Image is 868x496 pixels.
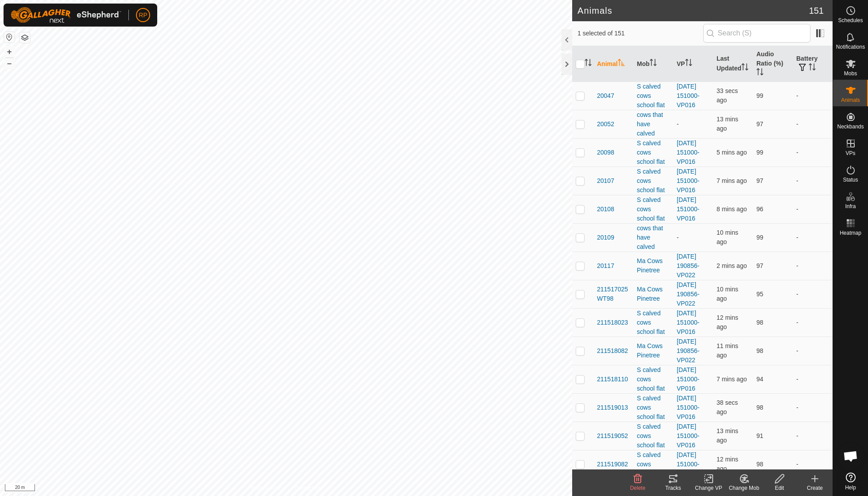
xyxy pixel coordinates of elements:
[597,148,614,157] span: 20098
[756,347,763,354] span: 98
[637,341,670,360] div: Ma Cows Pinetree
[637,256,670,275] div: Ma Cows Pinetree
[597,285,630,303] span: 211517025WT98
[597,375,628,384] span: 211518110
[793,81,833,110] td: -
[756,404,763,411] span: 98
[637,422,670,450] div: S calved cows school flat
[717,342,738,359] span: 21 Sep 2025 at 5:39 PM
[11,7,121,23] img: Gallagher Logo
[753,46,793,82] th: Audio Ratio (%)
[650,60,657,67] p-sorticon: Activate to sort
[756,234,763,241] span: 99
[717,177,747,184] span: 21 Sep 2025 at 5:43 PM
[597,431,628,441] span: 211519052
[4,32,15,43] button: Reset Map
[19,32,30,43] button: Map Layers
[793,393,833,422] td: -
[677,338,699,364] a: [DATE] 190856-VP022
[833,469,868,494] a: Help
[717,456,738,472] span: 21 Sep 2025 at 5:38 PM
[677,196,699,222] a: [DATE] 151000-VP016
[756,376,763,383] span: 94
[637,450,670,478] div: S calved cows school flat
[809,65,816,72] p-sorticon: Activate to sort
[597,120,614,129] span: 20052
[637,139,670,167] div: S calved cows school flat
[793,252,833,280] td: -
[703,24,810,43] input: Search (S)
[793,280,833,308] td: -
[4,46,15,57] button: +
[655,484,691,492] div: Tracks
[597,205,614,214] span: 20108
[251,484,284,492] a: Privacy Policy
[597,91,614,101] span: 20047
[717,87,738,104] span: 21 Sep 2025 at 5:50 PM
[677,366,699,392] a: [DATE] 151000-VP016
[597,233,614,242] span: 20109
[295,484,321,492] a: Contact Us
[717,116,738,132] span: 21 Sep 2025 at 5:38 PM
[793,138,833,167] td: -
[630,485,646,491] span: Delete
[637,365,670,393] div: S calved cows school flat
[793,223,833,252] td: -
[637,195,670,223] div: S calved cows school flat
[677,83,699,108] a: [DATE] 151000-VP016
[637,224,670,252] div: cows that have calved
[593,46,633,82] th: Animal
[756,461,763,468] span: 98
[717,149,747,156] span: 21 Sep 2025 at 5:45 PM
[756,432,763,439] span: 91
[756,120,763,128] span: 97
[597,261,614,271] span: 20117
[677,139,699,165] a: [DATE] 151000-VP016
[577,5,809,16] h2: Animals
[717,286,738,302] span: 21 Sep 2025 at 5:41 PM
[845,485,856,490] span: Help
[837,443,864,469] div: Open chat
[756,262,763,269] span: 97
[597,176,614,186] span: 20107
[637,82,670,110] div: S calved cows school flat
[793,46,833,82] th: Battery
[845,204,856,209] span: Infra
[793,337,833,365] td: -
[756,149,763,156] span: 99
[585,60,592,67] p-sorticon: Activate to sort
[691,484,726,492] div: Change VP
[756,319,763,326] span: 98
[809,4,824,17] span: 151
[597,346,628,356] span: 211518082
[677,395,699,420] a: [DATE] 151000-VP016
[637,309,670,337] div: S calved cows school flat
[756,291,763,298] span: 95
[618,60,625,67] p-sorticon: Activate to sort
[673,46,713,82] th: VP
[726,484,762,492] div: Change Mob
[793,308,833,337] td: -
[717,229,738,245] span: 21 Sep 2025 at 5:40 PM
[841,97,860,103] span: Animals
[677,120,679,128] app-display-virtual-paddock-transition: -
[717,314,738,330] span: 21 Sep 2025 at 5:38 PM
[633,46,673,82] th: Mob
[756,205,763,213] span: 96
[597,403,628,412] span: 211519013
[843,177,858,182] span: Status
[837,124,864,129] span: Neckbands
[845,151,855,156] span: VPs
[4,58,15,69] button: –
[597,460,628,469] span: 211519082
[637,167,670,195] div: S calved cows school flat
[756,177,763,184] span: 97
[637,394,670,422] div: S calved cows school flat
[637,110,670,138] div: cows that have calved
[677,253,699,279] a: [DATE] 190856-VP022
[677,310,699,335] a: [DATE] 151000-VP016
[717,376,747,383] span: 21 Sep 2025 at 5:44 PM
[844,71,857,76] span: Mobs
[713,46,753,82] th: Last Updated
[677,234,679,241] app-display-virtual-paddock-transition: -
